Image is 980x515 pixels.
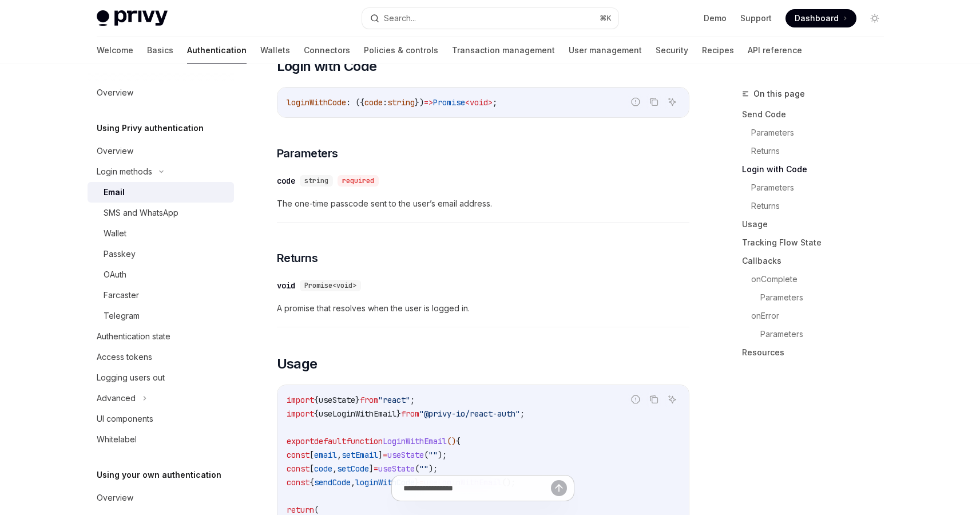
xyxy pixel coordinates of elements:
[428,450,438,460] span: ""
[362,8,618,29] button: Search...⌘K
[740,13,772,24] a: Support
[742,215,893,233] a: Usage
[88,82,234,103] a: Overview
[387,97,415,108] span: string
[742,343,893,362] a: Resources
[646,392,661,407] button: Copy the contents from the code block
[419,463,428,474] span: ""
[337,463,369,474] span: setCode
[104,288,139,302] div: Farcaster
[456,436,461,446] span: {
[424,450,428,460] span: (
[277,175,295,187] div: code
[88,488,234,508] a: Overview
[656,37,688,64] a: Security
[104,268,126,282] div: OAuth
[753,87,805,101] span: On this page
[628,94,643,109] button: Report incorrect code
[97,433,137,446] div: Whitelabel
[97,371,165,385] div: Logging users out
[346,436,383,446] span: function
[387,450,424,460] span: useState
[433,97,465,108] span: Promise
[97,391,136,405] div: Advanced
[520,409,525,419] span: ;
[470,97,488,108] span: void
[314,409,319,419] span: {
[88,203,234,223] a: SMS and WhatsApp
[147,37,173,64] a: Basics
[364,37,438,64] a: Policies & controls
[88,347,234,367] a: Access tokens
[751,197,893,215] a: Returns
[369,463,374,474] span: ]
[704,13,727,24] a: Demo
[428,463,438,474] span: );
[447,436,456,446] span: ()
[600,14,612,23] span: ⌘ K
[424,97,433,108] span: =>
[751,124,893,142] a: Parameters
[277,302,689,315] span: A promise that resolves when the user is logged in.
[383,97,387,108] span: :
[310,450,314,460] span: [
[383,436,447,446] span: LoginWithEmail
[364,97,383,108] span: code
[415,463,419,474] span: (
[88,326,234,347] a: Authentication state
[646,94,661,109] button: Copy the contents from the code block
[88,223,234,244] a: Wallet
[287,395,314,405] span: import
[277,280,295,291] div: void
[88,367,234,388] a: Logging users out
[751,270,893,288] a: onComplete
[314,395,319,405] span: {
[97,350,152,364] div: Access tokens
[277,57,377,76] span: Login with Code
[401,409,419,419] span: from
[104,227,126,240] div: Wallet
[866,9,884,27] button: Toggle dark mode
[287,97,346,108] span: loginWithCode
[360,395,378,405] span: from
[760,288,893,307] a: Parameters
[488,97,493,108] span: >
[374,463,378,474] span: =
[396,409,401,419] span: }
[97,37,133,64] a: Welcome
[465,97,470,108] span: <
[702,37,734,64] a: Recipes
[378,395,410,405] span: "react"
[287,409,314,419] span: import
[742,160,893,179] a: Login with Code
[314,450,337,460] span: email
[287,450,310,460] span: const
[104,309,140,323] div: Telegram
[628,392,643,407] button: Report incorrect code
[277,197,689,211] span: The one-time passcode sent to the user’s email address.
[342,450,378,460] span: setEmail
[88,141,234,161] a: Overview
[319,409,396,419] span: useLoginWithEmail
[410,395,415,405] span: ;
[785,9,856,27] a: Dashboard
[310,463,314,474] span: [
[751,142,893,160] a: Returns
[97,144,133,158] div: Overview
[304,281,356,290] span: Promise<void>
[415,97,424,108] span: })
[277,145,338,161] span: Parameters
[304,176,328,185] span: string
[260,37,290,64] a: Wallets
[97,330,170,343] div: Authentication state
[277,355,318,373] span: Usage
[97,10,168,26] img: light logo
[88,244,234,264] a: Passkey
[751,179,893,197] a: Parameters
[665,392,680,407] button: Ask AI
[287,463,310,474] span: const
[88,429,234,450] a: Whitelabel
[97,412,153,426] div: UI components
[104,185,125,199] div: Email
[304,37,350,64] a: Connectors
